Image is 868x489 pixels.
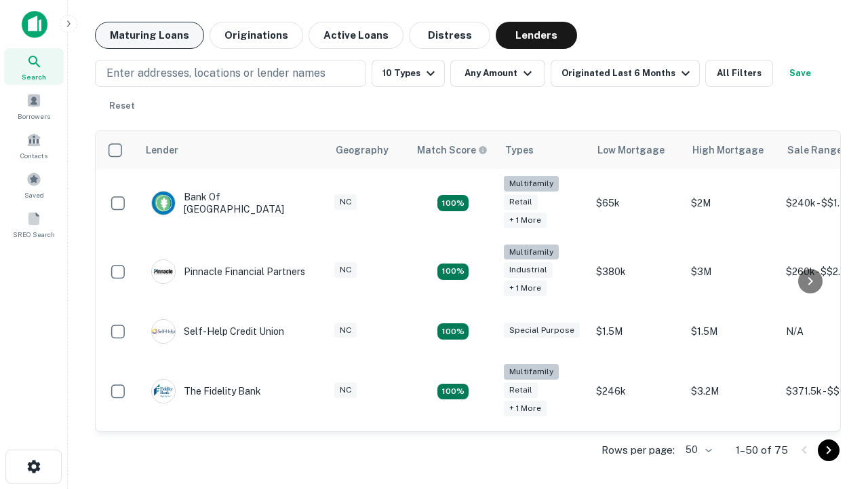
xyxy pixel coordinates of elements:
[146,142,178,158] div: Lender
[151,191,314,215] div: Bank Of [GEOGRAPHIC_DATA]
[336,142,389,158] div: Geography
[504,323,580,338] div: Special Purpose
[106,65,325,81] p: Enter addresses, locations or lender names
[95,60,366,87] button: Enter addresses, locations or lender names
[496,22,577,49] button: Lenders
[152,320,175,343] img: picture
[450,60,545,87] button: Any Amount
[504,280,547,296] div: + 1 more
[589,169,684,238] td: $65k
[437,384,469,400] div: Matching Properties: 10, hasApolloMatch: undefined
[692,142,764,158] div: High Mortgage
[589,357,684,426] td: $246k
[589,238,684,306] td: $380k
[818,439,840,461] button: Go to next page
[151,259,305,284] div: Pinnacle Financial Partners
[4,48,64,85] a: Search
[680,440,714,460] div: 50
[504,244,559,260] div: Multifamily
[417,143,485,158] h6: Match Score
[4,166,64,203] a: Saved
[334,194,357,210] div: NC
[684,131,779,169] th: High Mortgage
[736,442,788,458] p: 1–50 of 75
[24,189,44,200] span: Saved
[13,229,55,240] span: SREO Search
[95,22,204,49] button: Maturing Loans
[597,142,665,158] div: Low Mortgage
[504,176,559,192] div: Multifamily
[152,260,175,283] img: picture
[151,319,284,344] div: Self-help Credit Union
[22,71,46,82] span: Search
[684,169,779,238] td: $2M
[372,60,445,87] button: 10 Types
[589,131,684,169] th: Low Mortgage
[152,380,175,403] img: picture
[705,60,773,87] button: All Filters
[504,382,538,398] div: Retail
[409,22,490,49] button: Distress
[151,379,261,403] div: The Fidelity Bank
[589,306,684,357] td: $1.5M
[504,401,547,416] div: + 1 more
[328,131,409,169] th: Geography
[437,323,469,340] div: Matching Properties: 11, hasApolloMatch: undefined
[437,195,469,211] div: Matching Properties: 17, hasApolloMatch: undefined
[100,92,144,120] button: Reset
[504,194,538,210] div: Retail
[437,264,469,280] div: Matching Properties: 14, hasApolloMatch: undefined
[210,22,303,49] button: Originations
[417,143,488,158] div: Capitalize uses an advanced AI algorithm to match your search with the best lender. The match sco...
[684,238,779,306] td: $3M
[778,60,822,87] button: Save your search to get updates of matches that match your search criteria.
[4,88,64,124] a: Borrowers
[22,11,47,38] img: capitalize-icon.png
[152,192,175,215] img: picture
[334,262,357,278] div: NC
[800,337,868,402] iframe: Chat Widget
[409,131,497,169] th: Capitalize uses an advanced AI algorithm to match your search with the best lender. The match sco...
[4,206,64,242] a: SREO Search
[334,323,357,338] div: NC
[18,111,50,122] span: Borrowers
[138,131,328,169] th: Lender
[334,382,357,398] div: NC
[497,131,589,169] th: Types
[20,150,47,161] span: Contacts
[504,262,553,278] div: Industrial
[4,127,64,164] a: Contacts
[684,357,779,426] td: $3.2M
[787,142,842,158] div: Sale Range
[561,65,694,81] div: Originated Last 6 Months
[309,22,403,49] button: Active Loans
[684,306,779,357] td: $1.5M
[551,60,700,87] button: Originated Last 6 Months
[505,142,534,158] div: Types
[601,442,675,458] p: Rows per page:
[504,364,559,380] div: Multifamily
[504,213,547,228] div: + 1 more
